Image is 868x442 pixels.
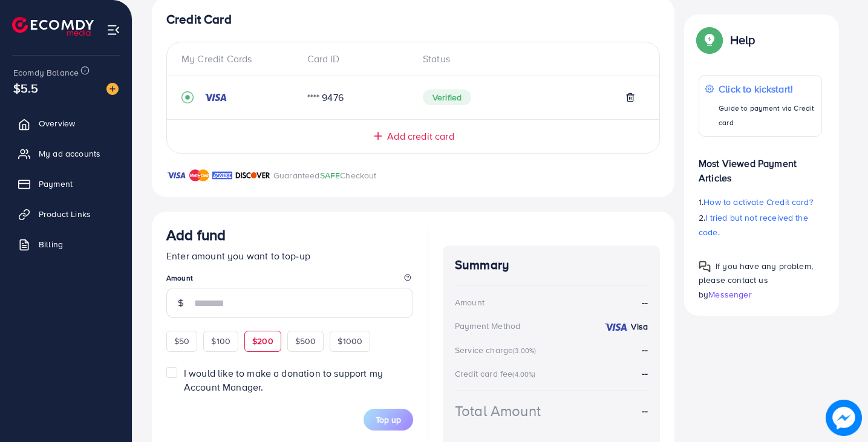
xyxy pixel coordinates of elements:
[512,369,535,379] small: (4.00%)
[413,52,645,66] div: Status
[703,196,812,208] span: How to activate Credit card?
[235,168,270,183] img: brand
[631,320,648,333] strong: Visa
[642,404,648,418] strong: --
[338,335,362,347] span: $1000
[12,17,94,36] img: logo
[166,273,413,288] legend: Amount
[184,366,383,394] span: I would like to make a donation to support my Account Manager.
[642,343,648,356] strong: --
[166,168,186,183] img: brand
[455,258,648,273] h4: Summary
[174,335,189,347] span: $50
[181,91,194,103] svg: record circle
[719,82,815,96] p: Click to kickstart!
[9,111,123,135] a: Overview
[699,195,822,209] p: 1.
[642,366,648,380] strong: --
[699,210,822,239] p: 2.
[106,23,120,37] img: menu
[455,320,520,332] div: Payment Method
[376,414,401,426] span: Top up
[211,335,230,347] span: $100
[273,168,377,183] p: Guaranteed Checkout
[699,146,822,185] p: Most Viewed Payment Articles
[455,296,485,308] div: Amount
[212,168,232,183] img: brand
[39,178,73,190] span: Payment
[699,212,808,238] span: I tried but not received the code.
[39,208,91,220] span: Product Links
[13,67,79,79] span: Ecomdy Balance
[252,335,273,347] span: $200
[699,261,711,273] img: Popup guide
[106,83,119,95] img: image
[423,89,471,105] span: Verified
[9,232,123,256] a: Billing
[719,101,815,130] p: Guide to payment via Credit card
[387,129,454,143] span: Add credit card
[203,93,227,102] img: credit
[320,169,341,181] span: SAFE
[455,400,541,421] div: Total Amount
[9,202,123,226] a: Product Links
[699,260,813,300] span: If you have any problem, please contact us by
[39,238,63,250] span: Billing
[166,249,413,263] p: Enter amount you want to top-up
[730,33,755,47] p: Help
[9,172,123,196] a: Payment
[9,141,123,166] a: My ad accounts
[166,226,226,244] h3: Add fund
[189,168,209,183] img: brand
[604,322,628,332] img: credit
[699,29,720,51] img: Popup guide
[298,52,414,66] div: Card ID
[364,409,413,431] button: Top up
[13,79,39,97] span: $5.5
[826,400,862,436] img: image
[642,296,648,310] strong: --
[181,52,298,66] div: My Credit Cards
[513,346,536,356] small: (3.00%)
[455,368,540,380] div: Credit card fee
[708,288,751,300] span: Messenger
[295,335,316,347] span: $500
[166,12,660,27] h4: Credit Card
[39,117,75,129] span: Overview
[455,344,540,356] div: Service charge
[39,148,100,160] span: My ad accounts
